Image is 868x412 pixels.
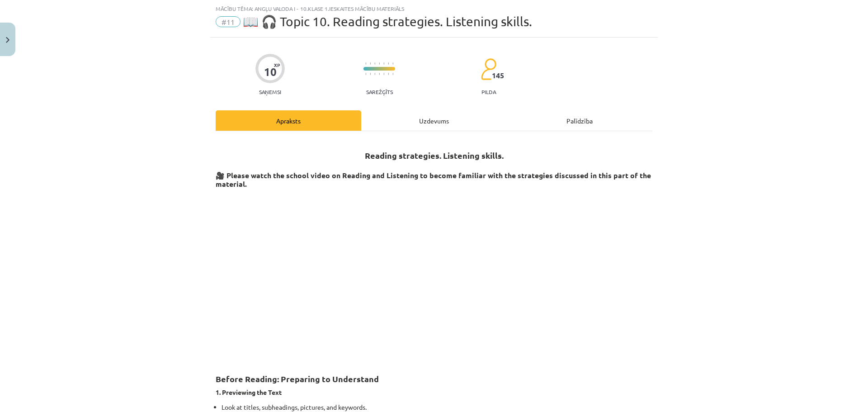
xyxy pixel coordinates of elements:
[366,89,393,95] p: Sarežģīts
[264,66,277,78] div: 10
[365,62,366,65] img: icon-short-line-57e1e144782c952c97e751825c79c345078a6d821885a25fce030b3d8c18986b.svg
[216,16,241,27] span: #11
[243,14,532,29] span: 📖 🎧 Topic 10. Reading strategies. Listening skills.
[365,150,504,161] strong: Reading strategies. Listening skills.
[365,73,366,75] img: icon-short-line-57e1e144782c952c97e751825c79c345078a6d821885a25fce030b3d8c18986b.svg
[216,388,282,396] b: 1. Previewing the Text
[388,62,389,65] img: icon-short-line-57e1e144782c952c97e751825c79c345078a6d821885a25fce030b3d8c18986b.svg
[374,73,375,75] img: icon-short-line-57e1e144782c952c97e751825c79c345078a6d821885a25fce030b3d8c18986b.svg
[383,73,384,75] img: icon-short-line-57e1e144782c952c97e751825c79c345078a6d821885a25fce030b3d8c18986b.svg
[492,71,504,80] span: 145
[274,62,280,67] span: XP
[370,62,371,65] img: icon-short-line-57e1e144782c952c97e751825c79c345078a6d821885a25fce030b3d8c18986b.svg
[216,374,379,384] strong: Before Reading: Preparing to Understand
[392,62,393,65] img: icon-short-line-57e1e144782c952c97e751825c79c345078a6d821885a25fce030b3d8c18986b.svg
[216,5,652,12] div: Mācību tēma: Angļu valoda i - 10.klase 1.ieskaites mācību materiāls
[388,73,389,75] img: icon-short-line-57e1e144782c952c97e751825c79c345078a6d821885a25fce030b3d8c18986b.svg
[361,110,507,131] div: Uzdevums
[481,58,496,81] img: students-c634bb4e5e11cddfef0936a35e636f08e4e9abd3cc4e673bd6f9a4125e45ecb1.svg
[379,62,380,65] img: icon-short-line-57e1e144782c952c97e751825c79c345078a6d821885a25fce030b3d8c18986b.svg
[216,110,361,131] div: Apraksts
[383,62,384,65] img: icon-short-line-57e1e144782c952c97e751825c79c345078a6d821885a25fce030b3d8c18986b.svg
[507,110,652,131] div: Palīdzība
[481,89,496,95] p: pilda
[392,73,393,75] img: icon-short-line-57e1e144782c952c97e751825c79c345078a6d821885a25fce030b3d8c18986b.svg
[370,73,371,75] img: icon-short-line-57e1e144782c952c97e751825c79c345078a6d821885a25fce030b3d8c18986b.svg
[255,89,285,95] p: Saņemsi
[374,62,375,65] img: icon-short-line-57e1e144782c952c97e751825c79c345078a6d821885a25fce030b3d8c18986b.svg
[6,37,9,43] img: icon-close-lesson-0947bae3869378f0d4975bcd49f059093ad1ed9edebbc8119c70593378902aed.svg
[379,73,380,75] img: icon-short-line-57e1e144782c952c97e751825c79c345078a6d821885a25fce030b3d8c18986b.svg
[222,403,652,412] li: Look at titles, subheadings, pictures, and keywords.
[216,170,651,189] strong: 🎥 Please watch the school video on Reading and Listening to become familiar with the strategies d...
